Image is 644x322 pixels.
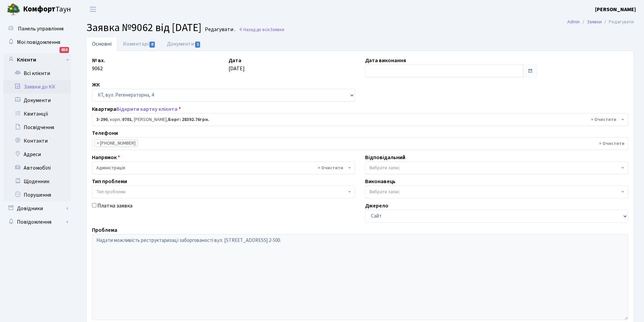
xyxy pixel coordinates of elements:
div: [DATE] [223,56,360,77]
label: Джерело [365,202,388,210]
div: 650 [59,47,69,53]
label: № вх. [92,56,105,65]
a: Відкрити картку клієнта [116,105,177,113]
b: 0701 [122,116,132,123]
label: Тип проблеми [92,177,127,185]
b: Комфорт [23,4,55,15]
span: × [97,140,99,147]
span: 1 [195,42,200,48]
button: Переключити навігацію [85,4,101,15]
a: Назад до всіхЗаявки [239,26,284,33]
span: Мої повідомлення [17,39,60,46]
span: Таун [23,4,71,15]
a: Контакти [3,134,71,148]
textarea: Надати можливість реструктаризацї заборгованості вул. [STREET_ADDRESS] 2-500. [92,234,628,320]
span: Тип проблеми [96,189,125,195]
span: Панель управління [18,25,64,32]
span: 0 [149,42,155,48]
label: Телефони [92,129,118,137]
b: Борг: 28392.76грн. [168,116,209,123]
a: Мої повідомлення650 [3,35,71,49]
li: Редагувати [602,18,634,26]
span: <b>3-290</b>, корп.: <b>0701</b>, Корчинська Олена Сергіївна, <b>Борг: 28392.76грн.</b> [92,113,628,126]
span: <b>3-290</b>, корп.: <b>0701</b>, Корчинська Олена Сергіївна, <b>Борг: 28392.76грн.</b> [96,116,620,123]
a: Квитанції [3,107,71,121]
label: Напрямок [92,153,120,162]
label: Квартира [92,105,181,113]
span: Видалити всі елементи [318,165,343,171]
span: Вибрати запис [369,189,400,195]
a: Порушення [3,188,71,202]
span: Заявка №9062 від [DATE] [86,20,201,35]
span: Заявки [270,26,284,33]
a: Заявки [587,18,602,25]
a: Документи [3,94,71,107]
label: ЖК [92,81,100,89]
small: Редагувати . [204,26,235,33]
li: (063) 746-63-75 [94,140,138,147]
a: Адреси [3,148,71,161]
label: Дата [229,56,241,65]
a: Основні [86,37,117,51]
a: Admin [567,18,580,25]
div: 9062 [87,56,223,77]
a: Клієнти [3,53,71,67]
a: Повідомлення [3,215,71,229]
a: Автомобілі [3,161,71,175]
a: Коментарі [117,37,161,51]
a: Щоденник [3,175,71,188]
label: Дата виконання [365,56,406,65]
a: Заявки до КК [3,80,71,94]
a: [PERSON_NAME] [595,5,636,14]
b: [PERSON_NAME] [595,6,636,13]
span: Адміністрація [96,165,347,171]
span: Адміністрація [92,162,355,174]
label: Проблема [92,226,117,234]
img: logo.png [7,3,20,16]
label: Відповідальний [365,153,405,162]
a: Документи [161,37,207,51]
a: Всі клієнти [3,67,71,80]
a: Посвідчення [3,121,71,134]
label: Платна заявка [97,202,133,210]
b: 3-290 [96,116,108,123]
label: Виконавець [365,177,396,185]
span: Видалити всі елементи [591,116,616,123]
span: Видалити всі елементи [599,140,624,147]
span: Вибрати запис [369,165,400,171]
a: Панель управління [3,22,71,35]
a: Довідники [3,202,71,215]
nav: breadcrumb [557,15,644,29]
